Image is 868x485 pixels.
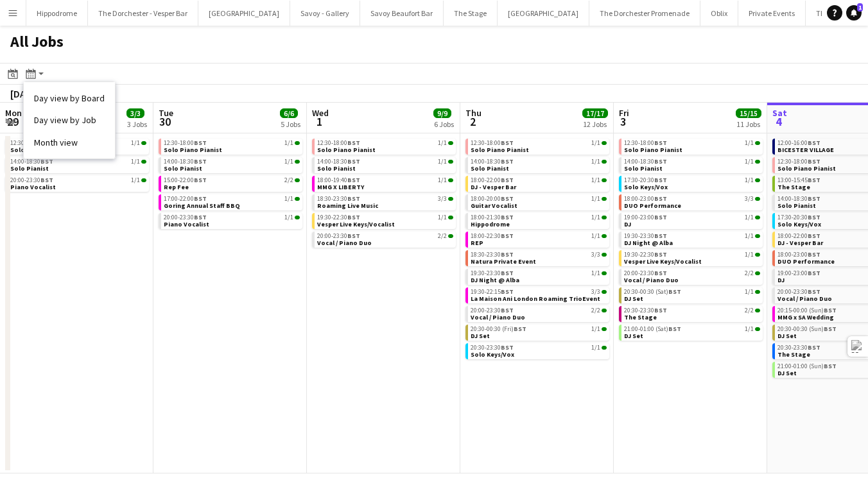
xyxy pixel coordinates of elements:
div: 19:30-22:30BST1/1Vesper Live Keys/Vocalist [619,250,763,269]
span: 1/1 [602,160,607,164]
span: BST [808,157,820,166]
a: 18:30-23:30BST3/3Natura Private Event [471,250,607,265]
a: 12:30-18:00BST1/1Solo Piano Pianist [164,139,300,153]
span: BST [654,232,667,240]
span: BST [194,194,207,203]
span: BST [501,269,514,277]
span: DJ - Vesper Bar [471,183,516,191]
span: Solo Piano Pianist [777,164,836,173]
span: BST [824,306,837,314]
span: BST [654,139,667,147]
span: BST [194,176,207,184]
span: 1/1 [745,177,754,183]
span: 3/3 [438,196,447,202]
span: 1/1 [745,251,754,258]
a: 14:00-18:30BST1/1Solo Pianist [624,157,760,172]
span: BST [654,306,667,314]
span: Solo Pianist [317,164,356,173]
span: Vesper Live Keys/Vocalist [624,257,702,266]
span: BST [668,287,681,296]
span: DJ Night @ Alba [624,239,673,247]
span: The Stage [777,183,810,191]
a: 20:00-23:30BST2/2Vocal / Piano Duo [624,269,760,284]
div: 17:30-20:30BST1/1Solo Keys/Vox [619,176,763,194]
span: BST [40,157,53,166]
span: BST [808,287,820,296]
span: 14:00-18:30 [10,158,53,165]
span: BST [808,139,820,147]
a: Day view by Board [34,92,105,104]
span: Hippodrome [471,220,510,228]
a: 1 [846,5,862,21]
span: 1/1 [755,178,760,182]
span: BST [501,287,514,296]
span: MMG x SA Wedding [777,313,834,321]
span: 18:00-20:00 [471,196,514,202]
div: 19:30-22:15BST3/3La Maison Ani London Roaming TrioEvent [465,287,609,306]
span: Guitar Vocalist [471,201,517,210]
a: 20:00-23:30BST1/1Piano Vocalist [10,176,146,191]
div: 18:30-23:30BST3/3Natura Private Event [465,250,609,269]
a: 18:30-23:30BST3/3Roaming Live Music [317,194,453,209]
span: 1/1 [755,160,760,164]
div: 19:30-22:30BST1/1Vesper Live Keys/Vocalist [312,213,456,232]
span: BICESTER VILLAGE [777,146,834,154]
span: Solo Piano Pianist [624,146,682,154]
span: DJ [777,276,785,284]
span: 12:30-18:00 [164,140,207,146]
span: 19:30-22:15 [471,289,514,295]
span: 12:30-18:00 [777,158,820,165]
a: 18:00-22:30BST1/1REP [471,232,607,246]
span: 1/1 [591,177,600,183]
a: 20:00-23:30BST2/2Vocal / Piano Duo [471,306,607,321]
span: 20:00-23:30 [317,233,360,239]
span: 18:00-22:30 [471,233,514,239]
div: 12:30-18:00BST1/1Solo Piano Pianist [159,139,302,157]
span: 2/2 [438,233,447,239]
span: 1/1 [438,214,447,221]
a: 20:30-00:30 (Sat)BST1/1DJ Set [624,287,760,302]
span: Solo Piano Pianist [164,146,222,154]
a: 18:00-19:40BST1/1MMG X LIBERTY [317,176,453,191]
a: 19:30-22:15BST3/3La Maison Ani London Roaming TrioEvent [471,287,607,302]
span: BST [347,213,360,221]
span: BST [808,176,820,184]
span: 1/1 [591,140,600,146]
span: Piano Vocalist [164,220,209,228]
span: 20:00-23:30 [777,289,820,295]
span: 1/1 [131,177,140,183]
span: 1/1 [295,141,300,145]
span: DJ [624,220,631,228]
span: 2/2 [755,271,760,275]
span: 1/1 [438,177,447,183]
span: 1/1 [602,234,607,238]
a: 12:30-18:00BST1/1Solo Piano Pianist [471,139,607,153]
span: BST [501,250,514,259]
a: 14:00-18:30BST1/1Solo Pianist [10,157,146,172]
a: 18:00-22:00BST1/1DJ - Vesper Bar [471,176,607,191]
span: Vocal / Piano Duo [317,239,372,247]
span: 17:30-20:30 [624,177,667,183]
span: 1/1 [591,196,600,202]
div: 20:30-23:30BST2/2The Stage [619,306,763,325]
a: 18:00-21:30BST1/1Hippodrome [471,213,607,228]
div: 20:00-23:30BST2/2Vocal / Piano Duo [465,306,609,325]
a: 17:00-22:00BST1/1Goring Annual Staff BBQ [164,194,300,209]
span: 1/1 [745,214,754,221]
span: 1/1 [745,158,754,165]
div: 20:00-23:30BST1/1Piano Vocalist [159,213,302,232]
span: 17:30-20:30 [777,214,820,221]
span: 1/1 [141,160,146,164]
span: 1/1 [602,216,607,219]
div: 18:00-22:30BST1/1REP [465,232,609,250]
span: DUO Performance [777,257,835,266]
span: 18:00-22:00 [777,233,820,239]
span: 1/1 [284,196,293,202]
span: 20:30-23:30 [624,307,667,314]
a: Month view [34,137,105,148]
span: BST [347,232,360,240]
a: 19:30-23:30BST1/1DJ Night @ Alba [624,232,760,246]
div: 15:00-22:00BST2/2Rep Fee [159,176,302,194]
div: 20:30-00:30 (Sat)BST1/1DJ Set [619,287,763,306]
div: 12:30-18:00BST1/1Solo Piano Pianist [312,139,456,157]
